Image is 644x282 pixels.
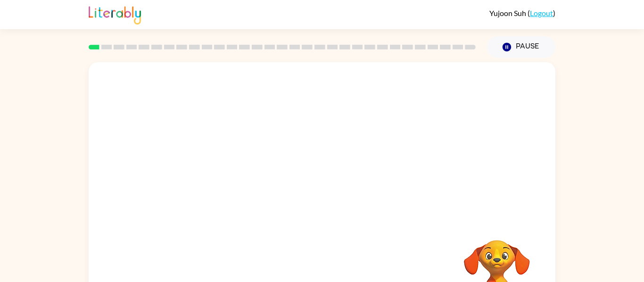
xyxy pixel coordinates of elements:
[489,8,528,17] span: Yujoon Suh
[487,36,555,58] button: Pause
[89,4,141,24] img: Literably
[489,8,555,17] div: ( )
[530,8,553,17] a: Logout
